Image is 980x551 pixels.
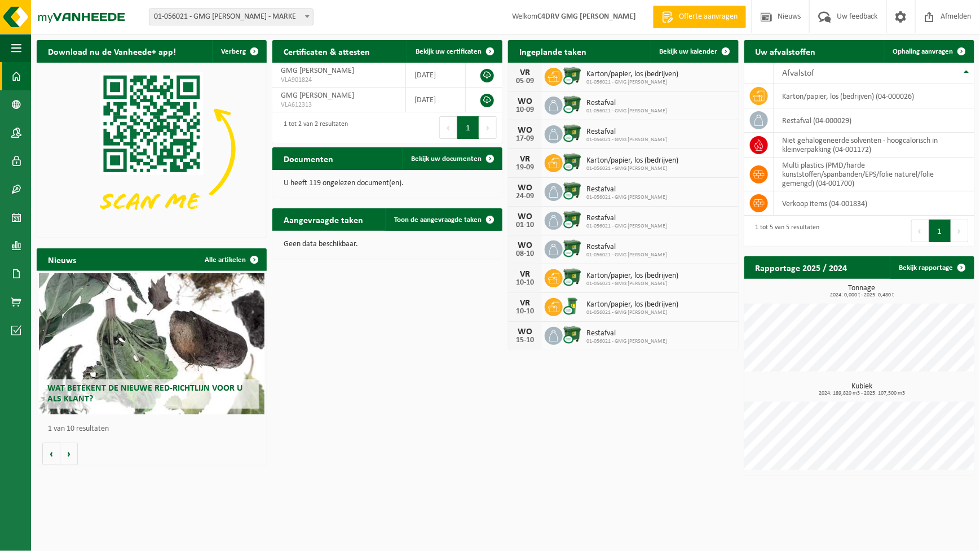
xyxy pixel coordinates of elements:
[37,40,187,62] h2: Download nu de Vanheede+ app!
[774,108,974,133] td: restafval (04-000029)
[586,223,667,230] span: 01-056021 - GMG [PERSON_NAME]
[586,300,678,309] span: Karton/papier, los (bedrijven)
[272,147,345,169] h2: Documenten
[563,181,582,200] img: WB-1100-CU
[514,155,536,164] div: VR
[514,221,536,229] div: 01-10
[586,272,678,281] span: Karton/papier, los (bedrijven)
[586,329,667,338] span: Restafval
[514,126,536,135] div: WO
[37,63,267,235] img: Download de VHEPlus App
[272,208,374,230] h2: Aangevraagde taken
[586,194,667,201] span: 01-056021 - GMG [PERSON_NAME]
[196,248,266,271] a: Alle artikelen
[774,158,974,191] td: multi plastics (PMD/harde kunststoffen/spanbanden/EPS/folie naturel/folie gemengd) (04-001700)
[750,218,820,243] div: 1 tot 5 van 5 resultaten
[281,76,397,85] span: VLA901824
[586,99,667,108] span: Restafval
[47,384,242,404] span: Wat betekent de nieuwe RED-richtlijn voor u als klant?
[750,383,974,396] h3: Kubiek
[48,425,261,433] p: 1 van 10 resultaten
[563,124,582,143] img: WB-1100-CU
[284,180,491,187] p: U heeft 119 ongelezen document(en).
[537,12,636,21] strong: C4DRV GMG [PERSON_NAME]
[774,191,974,216] td: verkoop items (04-001834)
[514,193,536,200] div: 24-09
[586,137,667,143] span: 01-056021 - GMG [PERSON_NAME]
[439,116,457,139] button: Previous
[951,220,969,242] button: Next
[514,77,536,85] div: 05-09
[586,108,667,115] span: 01-056021 - GMG [PERSON_NAME]
[744,40,827,62] h2: Uw afvalstoffen
[39,273,264,414] a: Wat betekent de nieuwe RED-richtlijn voor u als klant?
[586,185,667,194] span: Restafval
[394,216,482,224] span: Toon de aangevraagde taken
[563,152,582,172] img: WB-1100-CU
[60,443,78,465] button: Volgende
[416,48,482,55] span: Bekijk uw certificaten
[514,327,536,336] div: WO
[890,256,973,279] a: Bekijk rapportage
[479,116,497,139] button: Next
[457,116,479,139] button: 1
[149,9,313,25] span: 01-056021 - GMG LUCAS ZEEFDRUK - MARKE
[149,8,314,25] span: 01-056021 - GMG LUCAS ZEEFDRUK - MARKE
[586,70,678,79] span: Karton/papier, los (bedrijven)
[586,252,667,259] span: 01-056021 - GMG [PERSON_NAME]
[514,106,536,114] div: 10-09
[563,296,582,316] img: WB-0240-CU
[406,88,466,112] td: [DATE]
[514,241,536,250] div: WO
[514,279,536,287] div: 10-10
[221,48,246,55] span: Verberg
[893,48,953,55] span: Ophaling aanvragen
[514,250,536,258] div: 08-10
[774,133,974,158] td: niet gehalogeneerde solventen - hoogcalorisch in kleinverpakking (04-001172)
[514,97,536,106] div: WO
[929,220,951,242] button: 1
[586,281,678,287] span: 01-056021 - GMG [PERSON_NAME]
[514,270,536,279] div: VR
[407,40,501,63] a: Bekijk uw certificaten
[586,128,667,137] span: Restafval
[586,214,667,223] span: Restafval
[514,212,536,221] div: WO
[563,95,582,114] img: WB-1100-CU
[514,183,536,193] div: WO
[563,325,582,344] img: WB-1100-CU
[514,164,536,172] div: 19-09
[744,256,859,278] h2: Rapportage 2025 / 2024
[278,115,348,140] div: 1 tot 2 van 2 resultaten
[750,391,974,396] span: 2024: 189,820 m3 - 2025: 107,500 m3
[563,210,582,229] img: WB-1100-CU
[651,40,738,63] a: Bekijk uw kalender
[272,40,381,62] h2: Certificaten & attesten
[281,100,397,110] span: VLA612313
[586,79,678,86] span: 01-056021 - GMG [PERSON_NAME]
[411,155,482,163] span: Bekijk uw documenten
[586,165,678,172] span: 01-056021 - GMG [PERSON_NAME]
[284,240,491,248] p: Geen data beschikbaar.
[563,66,582,85] img: WB-1100-CU
[586,338,667,345] span: 01-056021 - GMG [PERSON_NAME]
[563,268,582,287] img: WB-1100-CU
[514,336,536,344] div: 15-10
[586,156,678,165] span: Karton/papier, los (bedrijven)
[514,308,536,316] div: 10-10
[884,40,973,63] a: Ophaling aanvragen
[281,67,354,75] span: GMG [PERSON_NAME]
[563,239,582,258] img: WB-1100-CU
[281,91,354,100] span: GMG [PERSON_NAME]
[37,248,87,270] h2: Nieuws
[774,84,974,108] td: karton/papier, los (bedrijven) (04-000026)
[660,48,718,55] span: Bekijk uw kalender
[212,40,266,63] button: Verberg
[514,299,536,308] div: VR
[514,135,536,143] div: 17-09
[508,40,598,62] h2: Ingeplande taken
[406,63,466,88] td: [DATE]
[750,285,974,298] h3: Tonnage
[653,6,746,28] a: Offerte aanvragen
[514,68,536,77] div: VR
